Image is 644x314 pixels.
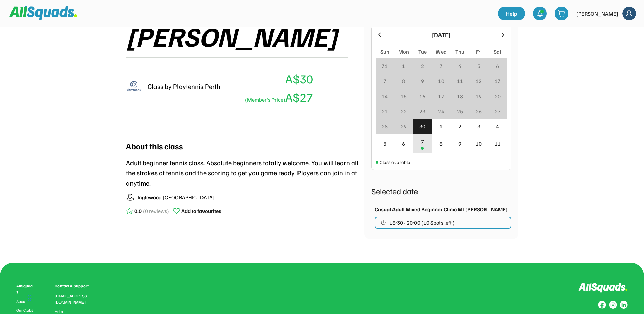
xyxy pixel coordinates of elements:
[476,107,482,115] div: 26
[578,283,628,293] img: Logo%20inverted.svg
[458,140,461,148] div: 9
[421,138,424,146] div: 7
[138,193,215,201] div: Inglewood [GEOGRAPHIC_DATA]
[401,92,407,100] div: 15
[438,107,444,115] div: 24
[371,185,511,197] div: Selected date
[495,140,501,148] div: 11
[126,158,364,188] div: Adult beginner tennis class. Absolute beginners totally welcome. You will learn all the strokes o...
[496,122,499,130] div: 4
[438,92,444,100] div: 17
[380,48,389,56] div: Sun
[55,283,97,289] div: Contact & Support
[375,217,511,229] button: 18:30 - 20:00 (10 Spots left )
[455,48,464,56] div: Thu
[421,77,424,85] div: 9
[9,6,77,19] img: Squad%20Logo.svg
[494,48,501,56] div: Sat
[622,7,636,20] img: Frame%2018.svg
[402,77,405,85] div: 8
[382,92,388,100] div: 14
[134,207,142,215] div: 0.0
[458,62,461,70] div: 4
[126,78,142,94] img: playtennis%20blue%20logo%201.png
[419,122,425,130] div: 30
[245,96,285,103] font: (Member's Price)
[576,9,618,18] div: [PERSON_NAME]
[476,77,482,85] div: 12
[383,77,386,85] div: 7
[495,107,501,115] div: 27
[126,140,183,152] div: About this class
[496,62,499,70] div: 6
[148,81,220,91] div: Class by Playtennis Perth
[383,140,386,148] div: 5
[457,92,463,100] div: 18
[418,48,427,56] div: Tue
[375,205,508,213] div: Casual Adult Mixed Beginner Clinic Mt [PERSON_NAME]
[401,107,407,115] div: 22
[457,107,463,115] div: 25
[55,309,63,314] a: Help
[402,140,405,148] div: 6
[387,30,496,40] div: [DATE]
[55,293,97,305] div: [EMAIL_ADDRESS][DOMAIN_NAME]
[439,122,443,130] div: 1
[438,77,444,85] div: 10
[243,88,313,106] div: A$27
[398,48,409,56] div: Mon
[476,140,482,148] div: 10
[495,77,501,85] div: 13
[389,220,455,225] span: 18:30 - 20:00 (10 Spots left )
[598,301,606,309] img: Group%20copy%208.svg
[436,48,447,56] div: Wed
[143,207,169,215] div: (0 reviews)
[477,62,480,70] div: 5
[620,301,628,309] img: Group%20copy%206.svg
[382,107,388,115] div: 21
[285,70,313,88] div: A$30
[402,62,405,70] div: 1
[457,77,463,85] div: 11
[476,48,482,56] div: Fri
[495,92,501,100] div: 20
[536,10,543,17] img: bell-03%20%281%29.svg
[419,107,425,115] div: 23
[382,62,388,70] div: 31
[498,7,525,20] a: Help
[609,301,617,309] img: Group%20copy%207.svg
[439,140,443,148] div: 8
[401,122,407,130] div: 29
[181,207,221,215] div: Add to favourites
[558,10,565,17] img: shopping-cart-01%20%281%29.svg
[458,122,461,130] div: 2
[421,62,424,70] div: 2
[477,122,480,130] div: 3
[476,92,482,100] div: 19
[419,92,425,100] div: 16
[380,159,410,166] div: Class available
[382,122,388,130] div: 28
[439,62,443,70] div: 3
